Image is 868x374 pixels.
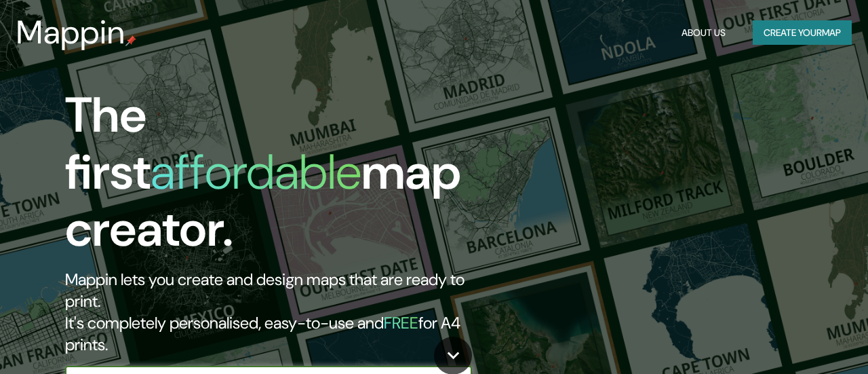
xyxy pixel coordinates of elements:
iframe: Help widget launcher [747,321,853,359]
button: Create yourmap [753,20,852,45]
h5: FREE [384,312,418,333]
h2: Mappin lets you create and design maps that are ready to print. It's completely personalised, eas... [65,269,499,356]
h3: Mappin [16,14,125,52]
button: About Us [676,20,731,45]
img: mappin-pin [125,35,136,46]
h1: affordable [151,141,361,204]
h1: The first map creator. [65,87,499,269]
